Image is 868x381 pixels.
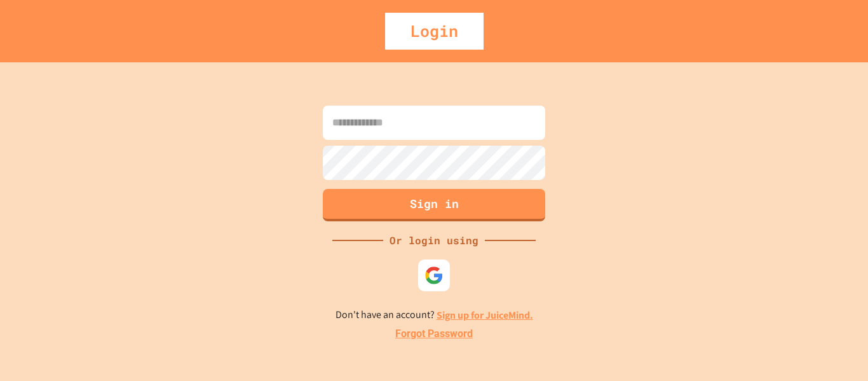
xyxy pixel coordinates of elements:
button: Sign in [323,189,545,221]
div: Login [385,13,484,50]
a: Sign up for JuiceMind. [437,308,533,322]
img: google-icon.svg [424,266,444,285]
p: Don't have an account? [336,307,533,323]
a: Forgot Password [395,326,473,342]
div: Or login using [383,233,485,248]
